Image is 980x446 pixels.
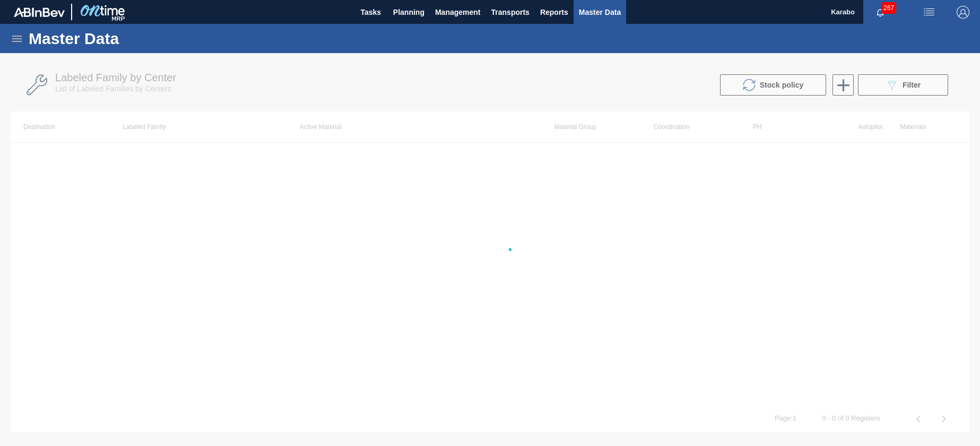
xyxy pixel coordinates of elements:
[29,32,217,45] h1: Master Data
[881,2,896,14] span: 267
[540,6,568,19] span: Reports
[957,6,969,19] img: Logout
[359,6,383,19] span: Tasks
[491,6,530,19] span: Transports
[863,5,897,20] button: Notifications
[393,6,424,19] span: Planning
[14,7,65,17] img: TNhmsLtSVTkK8tSr43FrP2fwEKptu5GPRR3wAAAABJRU5ErkJggg==
[579,6,621,19] span: Master Data
[435,6,481,19] span: Management
[923,6,935,19] img: userActions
